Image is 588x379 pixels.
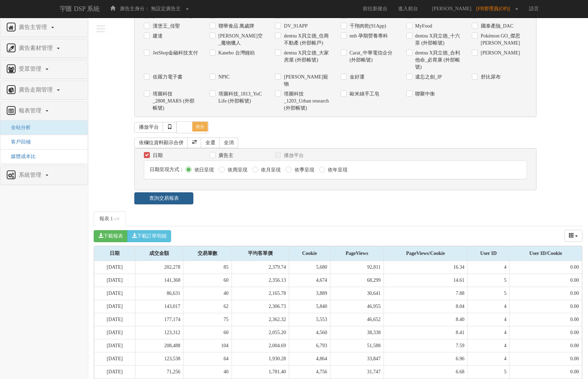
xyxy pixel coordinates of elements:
[330,339,384,352] td: 51,588
[135,352,183,366] td: 123,538
[510,366,582,379] td: 0.00
[510,313,582,326] td: 0.00
[94,300,135,313] td: [DATE]
[127,230,171,242] button: 下載訂單明細
[479,23,514,30] label: 國泰產險_DAC
[17,107,45,113] span: 報表管理
[17,87,56,93] span: 廣告走期管理
[219,138,238,148] a: 全消
[217,91,265,105] label: 塔圖科技_1813_YoC Life (外部帳號)
[135,261,183,274] td: 202,278
[150,167,184,172] span: 日期呈現方式：
[94,261,135,274] td: [DATE]
[135,366,183,379] td: 71,256
[260,167,281,174] label: 依月呈現
[217,74,230,81] label: NPIC
[184,352,232,366] td: 64
[184,287,232,300] td: 40
[94,246,135,261] div: 日期
[330,274,384,287] td: 68,299
[184,313,232,326] td: 75
[217,23,255,30] label: 聯華食品 萬歲牌
[6,154,36,159] span: 媒體成本比
[201,138,220,148] a: 全選
[184,246,231,261] div: 交易筆數
[94,211,126,226] a: 報表 1 -
[348,49,396,64] label: Carat_中華電信企分 (外部帳號)
[135,274,183,287] td: 141,368
[232,313,289,326] td: 2,362.32
[217,49,255,57] label: Kanebo 台灣鐘紡
[384,246,467,261] div: PageViews/Cookie
[467,313,510,326] td: 4
[330,261,384,274] td: 92,811
[184,339,232,352] td: 104
[232,366,289,379] td: 1,781.40
[282,49,330,64] label: dentsu X貝立德_大家房屋 (外部帳號)
[565,230,583,242] div: Columns
[414,91,435,98] label: 聯聚中衡
[289,313,331,326] td: 5,553
[510,246,582,261] div: User ID/Cookie
[414,23,432,30] label: MyFood
[510,274,582,287] td: 0.00
[330,313,384,326] td: 46,652
[510,300,582,313] td: 0.00
[282,74,330,88] label: [PERSON_NAME]寵物
[510,326,582,339] td: 0.00
[94,287,135,300] td: [DATE]
[467,274,510,287] td: 5
[151,74,182,81] label: 佐羅力電子書
[384,287,468,300] td: 7.88
[468,246,510,261] div: User ID
[232,352,289,366] td: 1,930.28
[282,23,308,30] label: DV_91APP
[184,261,232,274] td: 85
[94,326,135,339] td: [DATE]
[289,326,331,339] td: 4,560
[289,366,331,379] td: 4,756
[184,366,232,379] td: 40
[479,49,520,57] label: [PERSON_NAME]
[232,300,289,313] td: 2,306.73
[184,300,232,313] td: 62
[467,366,510,379] td: 5
[135,287,183,300] td: 86,631
[479,33,527,47] label: Pokémon GO_傑思[PERSON_NAME]
[510,339,582,352] td: 0.00
[289,261,331,274] td: 5,680
[184,326,232,339] td: 60
[282,33,330,47] label: dentsu X貝立德_住商不動產 (外部帳戶)
[232,287,289,300] td: 2,165.78
[510,287,582,300] td: 0.00
[476,6,514,11] span: [FB管理員(OP)]
[289,352,331,366] td: 4,864
[192,122,208,132] span: 收合
[6,22,82,33] a: 廣告主管理
[151,6,181,11] span: 無設定廣告主
[6,64,82,75] a: 受眾管理
[384,366,468,379] td: 6.68
[232,326,289,339] td: 2,055.20
[184,274,232,287] td: 60
[116,215,120,223] button: Close
[6,43,82,54] a: 廣告素材管理
[384,326,468,339] td: 8.41
[6,170,82,181] a: 系統管理
[217,33,265,47] label: [PERSON_NAME]空_魔物獵人
[289,287,331,300] td: 3,889
[232,246,289,261] div: 平均客單價
[348,91,379,98] label: 歐米綠手工皂
[282,152,304,159] label: 播放平台
[384,339,468,352] td: 7.59
[17,45,56,51] span: 廣告素材管理
[116,215,120,223] span: ×
[348,74,365,81] label: 金好運
[6,84,82,96] a: 廣告走期管理
[479,74,501,81] label: 舒比尿布
[6,139,31,145] a: 客戶回補
[348,33,388,40] label: nnb 孕期營養專科
[232,274,289,287] td: 2,356.13
[467,352,510,366] td: 4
